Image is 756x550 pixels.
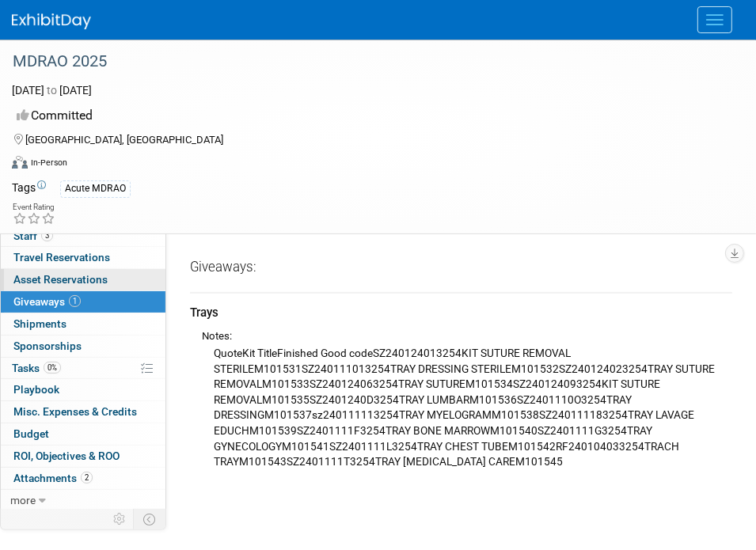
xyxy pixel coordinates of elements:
[13,339,82,352] span: Sponsorships
[13,405,137,418] span: Misc. Expenses & Credits
[1,379,165,400] a: Playbook
[1,401,165,423] a: Misc. Expenses & Credits
[41,229,53,241] span: 3
[13,472,93,484] span: Attachments
[69,295,81,307] span: 1
[30,157,67,169] div: In-Person
[202,329,732,344] div: Notes:
[12,154,736,177] div: Event Format
[1,468,165,489] a: Attachments2
[12,84,92,97] span: [DATE] [DATE]
[697,6,732,33] button: Menu
[12,102,724,130] div: Committed
[13,383,59,396] span: Playbook
[13,295,81,308] span: Giveaways
[202,344,732,469] div: QuoteKit TitleFinished Good codeSZ240124013254KIT SUTURE REMOVAL STERILEM101531SZ240111013254TRAY...
[1,423,165,445] a: Budget
[12,362,61,374] span: Tasks
[13,203,55,211] div: Event Rating
[13,427,49,440] span: Budget
[25,134,223,146] span: [GEOGRAPHIC_DATA], [GEOGRAPHIC_DATA]
[134,509,166,529] td: Toggle Event Tabs
[13,449,120,462] span: ROI, Objectives & ROO
[13,317,66,330] span: Shipments
[13,273,108,286] span: Asset Reservations
[1,446,165,467] a: ROI, Objectives & ROO
[12,156,28,169] img: Format-Inperson.png
[190,305,732,321] div: Trays
[1,490,165,511] a: more
[1,358,165,379] a: Tasks0%
[1,247,165,268] a: Travel Reservations
[13,229,53,242] span: Staff
[1,313,165,335] a: Shipments
[13,251,110,264] span: Travel Reservations
[12,13,91,29] img: ExhibitDay
[106,509,134,529] td: Personalize Event Tab Strip
[12,180,46,198] td: Tags
[60,180,131,197] div: Acute MDRAO
[81,472,93,484] span: 2
[1,336,165,357] a: Sponsorships
[10,494,36,506] span: more
[7,47,724,76] div: MDRAO 2025
[1,226,165,247] a: Staff3
[190,258,732,283] div: Giveaways:
[44,84,59,97] span: to
[44,362,61,374] span: 0%
[1,269,165,290] a: Asset Reservations
[1,291,165,313] a: Giveaways1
